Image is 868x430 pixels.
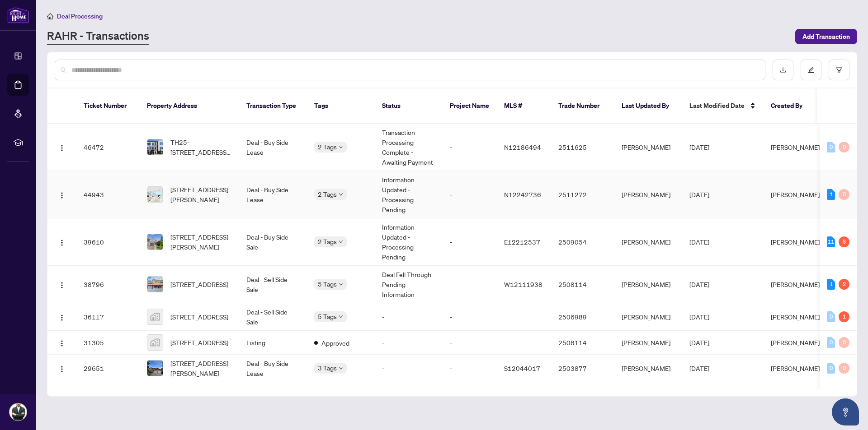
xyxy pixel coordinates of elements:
[689,101,745,111] span: Last Modified Date
[239,355,307,382] td: Deal - Buy Side Lease
[839,142,849,153] div: 0
[7,7,29,23] img: logo
[795,29,857,44] button: Add Transaction
[443,218,497,266] td: -
[339,282,343,287] span: down
[375,303,443,331] td: -
[682,88,764,124] th: Last Modified Date
[771,313,820,321] span: [PERSON_NAME]
[375,218,443,266] td: Information Updated - Processing Pending
[375,88,443,124] th: Status
[76,355,140,382] td: 29651
[76,303,140,331] td: 36117
[689,313,709,321] span: [DATE]
[55,361,69,375] button: Logo
[58,239,66,246] img: Logo
[773,60,793,80] button: download
[76,218,140,266] td: 39610
[614,171,682,218] td: [PERSON_NAME]
[551,303,614,331] td: 2506989
[58,144,66,152] img: Logo
[339,192,343,197] span: down
[47,13,53,19] span: home
[443,124,497,171] td: -
[443,171,497,218] td: -
[58,192,66,199] img: Logo
[170,358,232,378] span: [STREET_ADDRESS][PERSON_NAME]
[827,363,835,374] div: 0
[318,236,337,247] span: 2 Tags
[147,277,163,292] img: thumbnail-img
[76,171,140,218] td: 44943
[443,88,497,124] th: Project Name
[76,88,140,124] th: Ticket Number
[147,187,163,202] img: thumbnail-img
[551,355,614,382] td: 2503877
[614,266,682,303] td: [PERSON_NAME]
[239,88,307,124] th: Transaction Type
[827,236,835,247] div: 11
[76,124,140,171] td: 46472
[55,310,69,324] button: Logo
[829,60,849,80] button: filter
[318,363,337,373] span: 3 Tags
[55,277,69,291] button: Logo
[771,190,820,199] span: [PERSON_NAME]
[614,331,682,355] td: [PERSON_NAME]
[170,338,228,347] span: [STREET_ADDRESS]
[147,234,163,250] img: thumbnail-img
[307,88,375,124] th: Tags
[318,189,337,199] span: 2 Tags
[76,331,140,355] td: 31305
[771,364,820,372] span: [PERSON_NAME]
[58,282,66,289] img: Logo
[504,280,542,288] span: W12111938
[689,143,709,151] span: [DATE]
[689,190,709,199] span: [DATE]
[827,311,835,322] div: 0
[551,331,614,355] td: 2508114
[504,190,541,199] span: N12242736
[170,185,232,204] span: [STREET_ADDRESS][PERSON_NAME]
[58,340,66,347] img: Logo
[147,309,163,324] img: thumbnail-img
[689,338,709,347] span: [DATE]
[147,335,163,350] img: thumbnail-img
[504,143,541,151] span: N12186494
[551,266,614,303] td: 2508114
[780,67,786,73] span: download
[339,366,343,370] span: down
[443,355,497,382] td: -
[76,266,140,303] td: 38796
[839,236,849,247] div: 8
[170,279,228,289] span: [STREET_ADDRESS]
[239,171,307,218] td: Deal - Buy Side Lease
[551,218,614,266] td: 2509054
[827,189,835,200] div: 1
[771,143,820,151] span: [PERSON_NAME]
[339,240,343,244] span: down
[839,311,849,322] div: 1
[58,365,66,373] img: Logo
[551,124,614,171] td: 2511625
[170,232,232,252] span: [STREET_ADDRESS][PERSON_NAME]
[375,331,443,355] td: -
[55,187,69,202] button: Logo
[836,67,842,73] span: filter
[614,355,682,382] td: [PERSON_NAME]
[551,88,614,124] th: Trade Number
[839,337,849,348] div: 0
[839,189,849,200] div: 0
[321,338,349,348] span: Approved
[614,303,682,331] td: [PERSON_NAME]
[689,364,709,372] span: [DATE]
[827,279,835,290] div: 1
[827,337,835,348] div: 0
[375,124,443,171] td: Transaction Processing Complete - Awaiting Payment
[801,60,821,80] button: edit
[614,88,682,124] th: Last Updated By
[47,28,149,45] a: RAHR - Transactions
[808,67,814,73] span: edit
[689,280,709,288] span: [DATE]
[170,312,228,322] span: [STREET_ADDRESS]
